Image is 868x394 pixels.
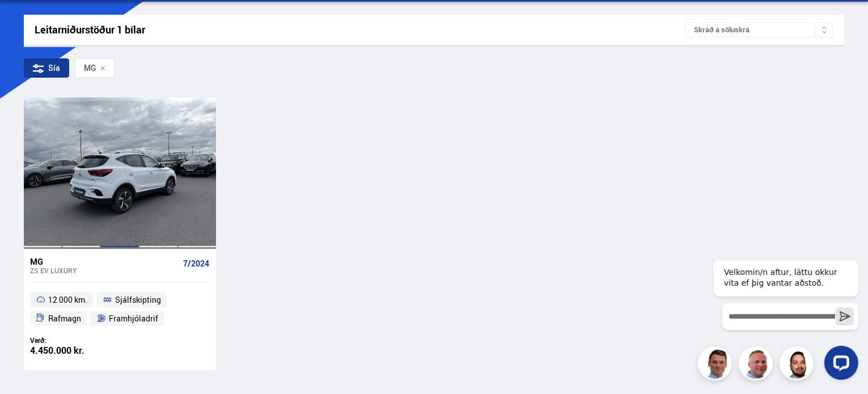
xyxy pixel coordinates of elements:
div: Verð: [31,336,120,345]
div: Skráð á söluskrá [685,22,833,37]
div: Leitarniðurstöður 1 bílar [35,24,685,36]
span: MG [84,63,96,73]
iframe: LiveChat chat widget [705,240,863,389]
a: MG ZS EV LUXURY 7/2024 12 000 km. Sjálfskipting Rafmagn Framhjóladrif Verð: 4.450.000 kr. [24,249,216,370]
span: 12 000 km. [48,293,87,307]
span: Rafmagn [48,312,81,325]
span: Framhjóladrif [109,312,158,325]
span: Sjálfskipting [115,293,161,307]
div: ZS EV LUXURY [31,266,179,274]
span: 7/2024 [183,259,209,268]
div: 4.450.000 kr. [31,346,120,355]
img: FbJEzSuNWCJXmdc-.webp [700,348,734,382]
div: MG [31,256,179,266]
div: Sía [24,58,69,78]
